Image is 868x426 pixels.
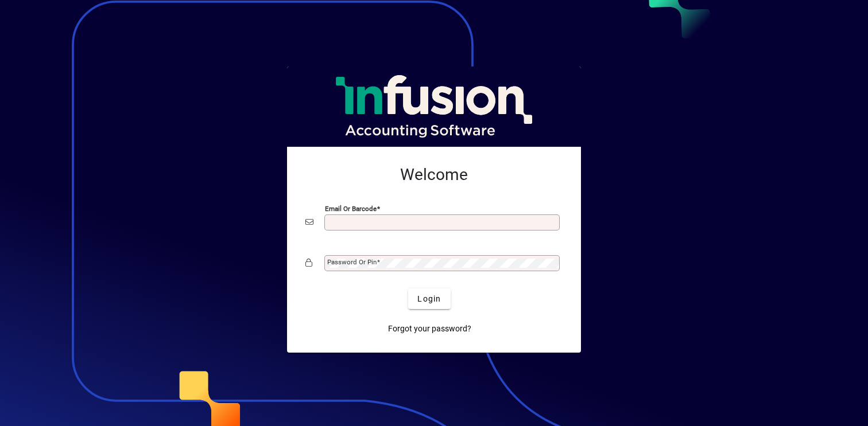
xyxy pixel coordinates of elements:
[305,165,563,185] h2: Welcome
[417,293,441,305] span: Login
[388,323,471,335] span: Forgot your password?
[325,205,377,213] mat-label: Email or Barcode
[408,288,450,309] button: Login
[327,258,377,266] mat-label: Password or Pin
[383,318,476,339] a: Forgot your password?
